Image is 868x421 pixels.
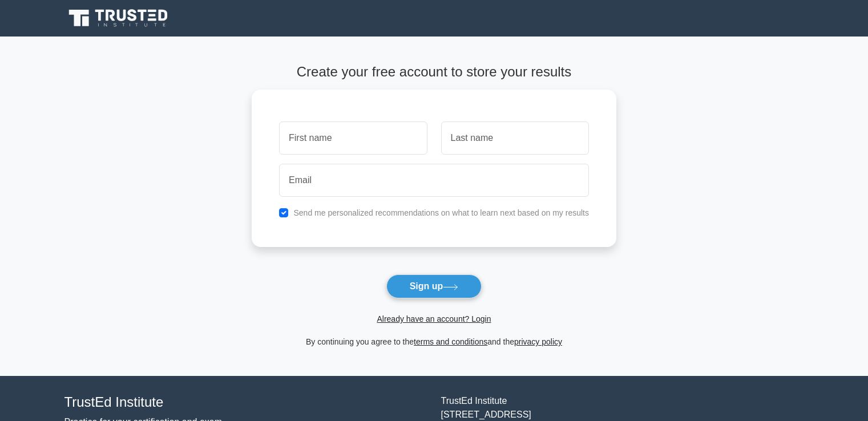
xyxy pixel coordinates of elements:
div: By continuing you agree to the and the [245,335,623,349]
input: Email [279,164,589,197]
input: Last name [441,122,589,155]
label: Send me personalized recommendations on what to learn next based on my results [293,208,589,217]
button: Sign up [386,274,482,298]
a: privacy policy [514,337,562,346]
a: terms and conditions [414,337,487,346]
h4: Create your free account to store your results [252,64,616,80]
input: First name [279,122,427,155]
a: Already have an account? Login [377,314,491,323]
h4: TrustEd Institute [64,394,427,411]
